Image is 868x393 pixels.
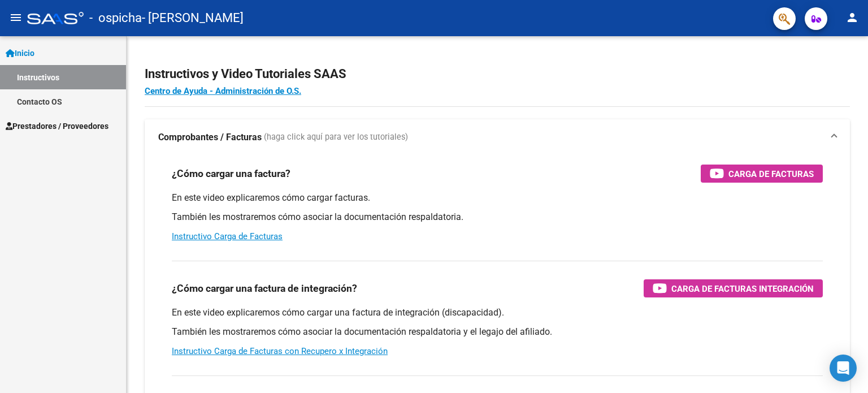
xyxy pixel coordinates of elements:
mat-icon: person [845,11,859,24]
span: Carga de Facturas [728,167,814,181]
p: También les mostraremos cómo asociar la documentación respaldatoria y el legajo del afiliado. [172,326,823,338]
mat-icon: menu [9,11,23,24]
mat-expansion-panel-header: Comprobantes / Facturas (haga click aquí para ver los tutoriales) [145,119,850,156]
strong: Comprobantes / Facturas [158,131,262,144]
span: - [PERSON_NAME] [142,6,244,31]
span: - ospicha [89,6,142,31]
p: En este video explicaremos cómo cargar facturas. [172,192,823,204]
p: También les mostraremos cómo asociar la documentación respaldatoria. [172,211,823,223]
div: Open Intercom Messenger [830,355,857,382]
span: Inicio [6,47,34,59]
p: En este video explicaremos cómo cargar una factura de integración (discapacidad). [172,306,823,319]
span: Prestadores / Proveedores [6,120,108,132]
button: Carga de Facturas [701,165,823,183]
a: Instructivo Carga de Facturas [172,231,283,241]
button: Carga de Facturas Integración [644,279,823,297]
h2: Instructivos y Video Tutoriales SAAS [145,63,850,85]
h3: ¿Cómo cargar una factura de integración? [172,280,357,296]
span: (haga click aquí para ver los tutoriales) [264,131,408,144]
h3: ¿Cómo cargar una factura? [172,166,290,182]
a: Centro de Ayuda - Administración de O.S. [145,86,301,96]
span: Carga de Facturas Integración [671,282,814,296]
a: Instructivo Carga de Facturas con Recupero x Integración [172,346,388,356]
